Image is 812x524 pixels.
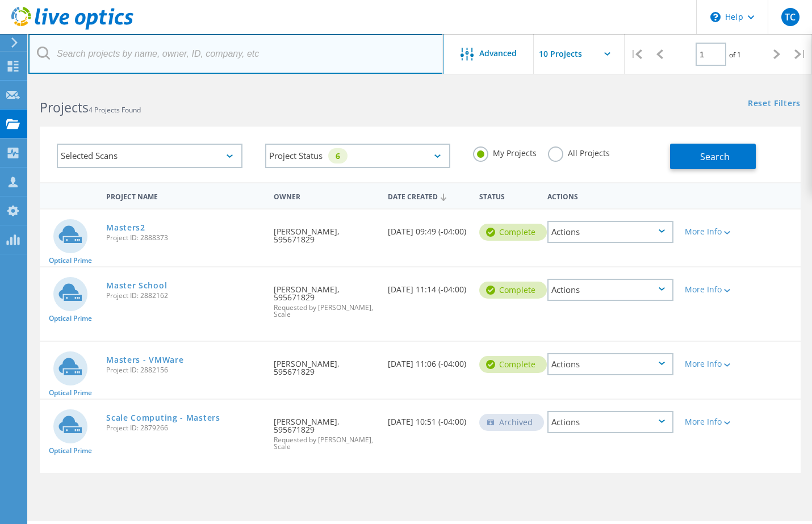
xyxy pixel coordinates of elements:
[49,257,92,264] span: Optical Prime
[625,34,648,74] div: |
[106,356,183,364] a: Masters - VMWare
[106,234,262,241] span: Project ID: 2888373
[473,146,537,157] label: My Projects
[106,414,220,422] a: Scale Computing - Masters
[89,105,141,115] span: 4 Projects Found
[268,400,382,462] div: [PERSON_NAME], 595671829
[40,98,89,116] b: Projects
[547,353,673,375] div: Actions
[382,185,474,207] div: Date Created
[547,221,673,243] div: Actions
[748,99,801,109] a: Reset Filters
[106,292,262,299] span: Project ID: 2882162
[479,356,547,373] div: Complete
[382,267,474,305] div: [DATE] 11:14 (-04:00)
[685,228,734,236] div: More Info
[479,414,544,431] div: Archived
[106,224,145,232] a: Masters2
[274,304,376,318] span: Requested by [PERSON_NAME], Scale
[328,148,348,164] div: 6
[11,24,133,32] a: Live Optics Dashboard
[265,144,451,168] div: Project Status
[685,418,734,426] div: More Info
[28,34,443,74] input: Search projects by name, owner, ID, company, etc
[49,315,92,322] span: Optical Prime
[106,282,167,290] a: Master School
[729,50,741,60] span: of 1
[106,367,262,374] span: Project ID: 2882156
[710,12,721,22] svg: \n
[382,342,474,379] div: [DATE] 11:06 (-04:00)
[49,447,92,454] span: Optical Prime
[700,150,730,163] span: Search
[785,12,796,22] span: TC
[547,411,673,433] div: Actions
[670,144,756,169] button: Search
[548,146,610,157] label: All Projects
[479,282,547,299] div: Complete
[547,279,673,301] div: Actions
[382,400,474,437] div: [DATE] 10:51 (-04:00)
[106,425,262,431] span: Project ID: 2879266
[268,342,382,387] div: [PERSON_NAME], 595671829
[685,360,734,368] div: More Info
[382,209,474,247] div: [DATE] 09:49 (-04:00)
[49,389,92,396] span: Optical Prime
[101,185,268,206] div: Project Name
[268,209,382,255] div: [PERSON_NAME], 595671829
[542,185,679,206] div: Actions
[474,185,542,206] div: Status
[685,286,734,294] div: More Info
[479,224,547,241] div: Complete
[274,437,376,450] span: Requested by [PERSON_NAME], Scale
[789,34,812,74] div: |
[479,49,517,57] span: Advanced
[57,144,242,168] div: Selected Scans
[268,267,382,329] div: [PERSON_NAME], 595671829
[268,185,382,206] div: Owner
